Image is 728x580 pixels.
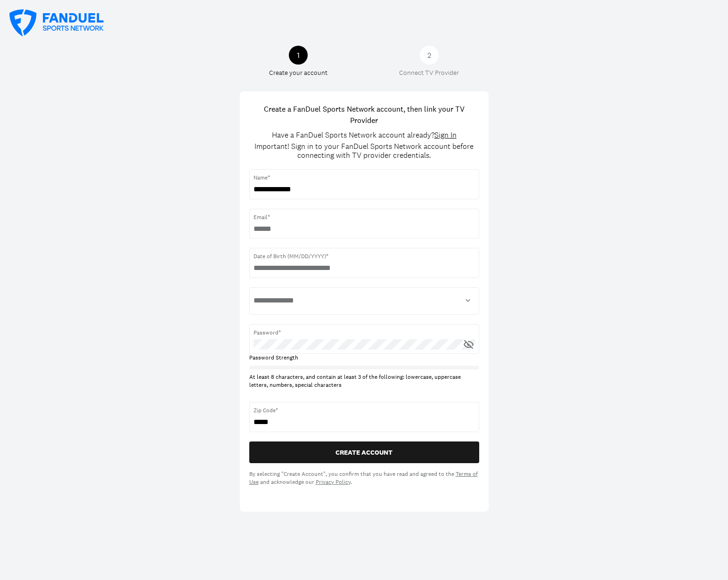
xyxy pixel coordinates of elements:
h1: Create a FanDuel Sports Network account, then link your TV Provider [249,103,479,126]
div: Important! Sign in to your FanDuel Sports Network account before connecting with TV provider cred... [249,142,479,160]
span: Email* [254,213,475,221]
a: Terms of Use [249,470,478,486]
span: Date of Birth (MM/DD/YYYY)* [254,252,475,261]
button: CREATE ACCOUNT [249,441,479,463]
span: Sign In [434,130,457,140]
span: Name* [254,173,475,182]
span: Zip Code* [254,406,475,415]
div: Connect TV Provider [399,69,459,77]
div: 1 [289,46,308,65]
a: Privacy Policy [316,478,351,486]
div: By selecting "Create Account", you confirm that you have read and agreed to the and acknowledge o... [249,470,479,486]
div: Create your account [269,69,327,77]
div: 2 [420,46,439,65]
div: Password Strength [249,354,364,362]
div: Have a FanDuel Sports Network account already? [272,131,457,139]
span: Password* [254,328,475,337]
div: At least 8 characters, and contain at least 3 of the following: lowercase, uppercase letters, num... [249,373,479,389]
